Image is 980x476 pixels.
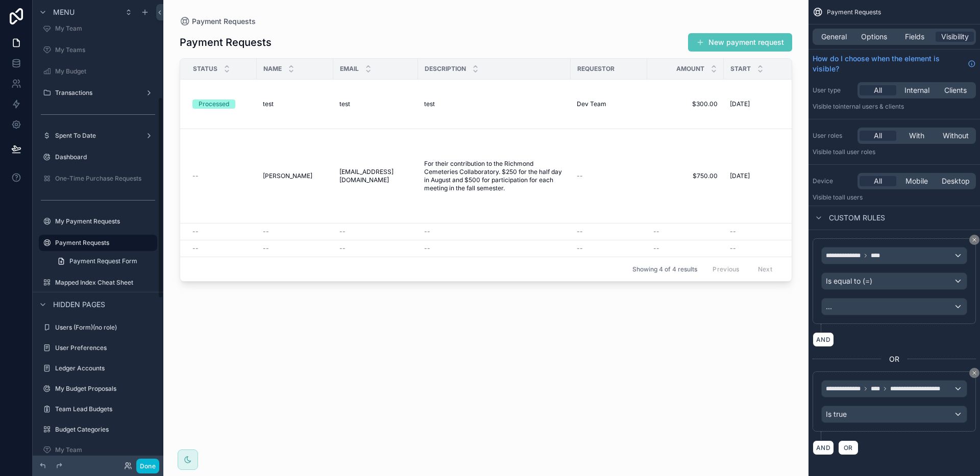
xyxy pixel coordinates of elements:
label: Team Lead Budgets [55,405,155,413]
a: Payment Requests [39,235,157,251]
span: Options [861,32,887,42]
label: Dashboard [55,153,155,161]
a: My Budget [39,63,157,80]
span: Email [340,65,359,73]
a: Mapped Index Cheat Sheet [39,274,157,291]
span: All [874,85,882,95]
a: Payment Request Form [51,253,157,269]
span: all users [839,193,863,201]
a: How do I choose when the element is visible? [813,54,976,74]
span: Custom rules [829,213,885,223]
p: Visible to [813,148,976,156]
label: Device [813,177,853,185]
span: How do I choose when the element is visible? [813,54,964,74]
label: My Budget [55,67,155,76]
span: Internal users & clients [839,103,904,110]
button: AND [813,440,834,455]
span: Showing 4 of 4 results [632,265,697,273]
a: Transactions [39,85,157,101]
span: Menu [53,7,75,17]
span: All [874,176,882,186]
span: All user roles [839,148,875,156]
span: Start [730,65,751,73]
span: OR [889,354,899,364]
span: Payment Requests [827,8,881,16]
button: AND [813,332,834,347]
a: Dashboard [39,149,157,165]
span: With [909,131,924,141]
a: User Preferences [39,340,157,356]
label: My Payment Requests [55,217,155,226]
label: User Preferences [55,344,155,352]
label: Budget Categories [55,425,155,434]
label: Payment Requests [55,239,151,247]
span: Hidden pages [53,299,105,310]
span: OR [842,444,855,452]
label: Users (Form)(no role) [55,323,155,332]
label: Mapped Index Cheat Sheet [55,279,155,287]
span: Amount [676,65,704,73]
a: Team Lead Budgets [39,401,157,417]
span: Payment Request Form [69,257,137,265]
button: Is equal to (=) [821,272,967,290]
label: My Budget Proposals [55,385,155,393]
a: My Budget Proposals [39,381,157,397]
a: My Teams [39,42,157,58]
a: One-Time Purchase Requests [39,170,157,187]
span: Description [425,65,466,73]
span: Without [943,131,969,141]
label: Transactions [55,89,141,97]
label: My Teams [55,46,155,54]
span: Is true [826,409,847,419]
span: Status [193,65,217,73]
p: Visible to [813,193,976,202]
a: My Payment Requests [39,213,157,230]
a: My Team [39,442,157,458]
span: Clients [944,85,967,95]
span: Is equal to (=) [826,276,872,286]
p: Visible to [813,103,976,111]
label: Ledger Accounts [55,364,155,372]
span: Name [263,65,282,73]
span: Fields [905,32,924,42]
label: One-Time Purchase Requests [55,174,155,183]
span: ... [826,302,832,312]
button: Is true [821,406,967,423]
label: User roles [813,132,853,140]
a: Users (Form)(no role) [39,319,157,336]
span: Visibility [941,32,969,42]
label: User type [813,86,853,94]
span: Desktop [942,176,970,186]
span: Mobile [905,176,928,186]
label: Spent To Date [55,132,141,140]
span: General [821,32,847,42]
span: All [874,131,882,141]
button: OR [838,440,859,455]
a: Budget Categories [39,421,157,438]
button: Done [136,459,159,473]
label: My Team [55,24,155,33]
a: Spent To Date [39,128,157,144]
label: My Team [55,446,155,454]
a: My Team [39,20,157,37]
span: Internal [904,85,929,95]
span: Requestor [577,65,615,73]
button: ... [821,298,967,315]
a: Ledger Accounts [39,360,157,377]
